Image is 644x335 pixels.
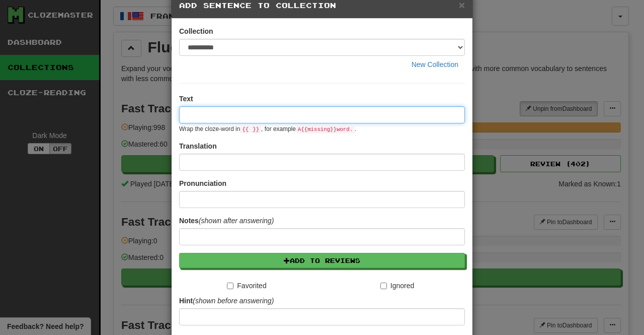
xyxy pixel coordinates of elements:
[179,216,274,226] label: Notes
[405,56,465,73] button: New Collection
[179,26,213,36] label: Collection
[179,1,465,11] h5: Add Sentence to Collection
[179,94,193,104] label: Text
[199,217,274,225] em: (shown after answering)
[179,125,356,132] small: Wrap the cloze-word in , for example .
[179,178,226,188] label: Pronunciation
[179,141,217,151] label: Translation
[227,281,266,291] label: Favorited
[179,296,274,306] label: Hint
[179,253,465,268] button: Add to Reviews
[193,297,274,305] em: (shown before answering)
[296,125,355,133] code: A {{ missing }} word.
[227,283,233,289] input: Favorited
[380,281,414,291] label: Ignored
[380,283,387,289] input: Ignored
[251,125,261,133] code: }}
[240,125,251,133] code: {{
